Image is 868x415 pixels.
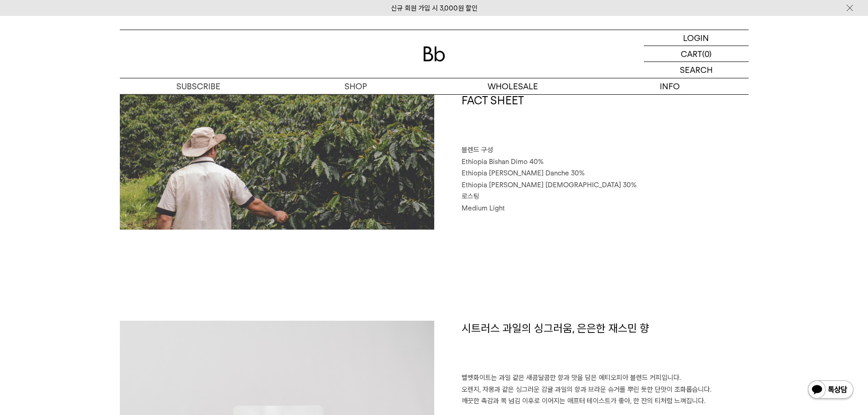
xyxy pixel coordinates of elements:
[591,78,749,94] p: INFO
[391,4,478,12] a: 신규 회원 가입 시 3,000원 할인
[423,46,445,61] img: 로고
[462,158,544,166] span: Ethiopia Bishan Dimo 40%
[807,379,854,401] img: 카카오톡 채널 1:1 채팅 버튼
[462,321,749,373] h1: 시트러스 과일의 싱그러움, 은은한 재스민 향
[681,46,702,61] p: CART
[462,146,493,154] span: 블렌드 구성
[462,192,479,200] span: 로스팅
[462,204,505,212] span: Medium Light
[644,30,749,46] a: LOGIN
[462,93,749,145] h1: FACT SHEET
[277,78,434,94] a: SHOP
[680,62,713,78] p: SEARCH
[683,30,709,46] p: LOGIN
[462,169,585,177] span: Ethiopia [PERSON_NAME] Danche 30%
[702,46,712,61] p: (0)
[434,78,591,94] p: WHOLESALE
[120,93,434,230] img: 벨벳화이트
[120,78,277,94] a: SUBSCRIBE
[462,181,637,189] span: Ethiopia [PERSON_NAME] [DEMOGRAPHIC_DATA] 30%
[644,46,749,62] a: CART (0)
